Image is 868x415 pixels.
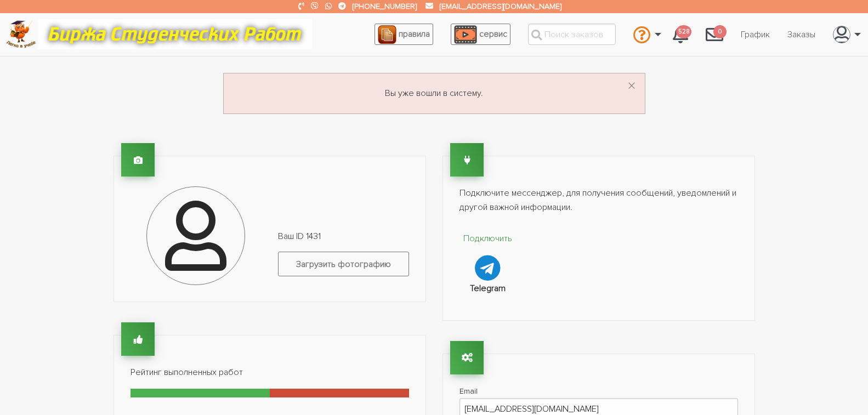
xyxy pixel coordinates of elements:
[664,20,697,49] a: 528
[459,232,517,246] p: Подключить
[779,24,824,45] a: Заказы
[38,19,312,49] img: motto-12e01f5a76059d5f6a28199ef077b1f78e012cfde436ab5cf1d4517935686d32.gif
[270,230,417,285] div: Ваш ID 1431
[627,78,636,95] button: Dismiss alert
[713,25,727,39] span: 0
[440,2,561,11] a: [EMAIL_ADDRESS][DOMAIN_NAME]
[399,29,430,39] span: правила
[353,2,417,11] a: [PHONE_NUMBER]
[459,232,517,281] a: Подключить
[697,20,732,49] a: 0
[6,20,36,48] img: logo-c4363faeb99b52c628a42810ed6dfb4293a56d4e4775eb116515dfe7f33672af.png
[528,24,616,45] input: Поиск заказов
[454,25,477,44] img: play_icon-49f7f135c9dc9a03216cfdbccbe1e3994649169d890fb554cedf0eac35a01ba8.png
[237,87,632,101] p: Вы уже вошли в систему.
[278,252,409,276] label: Загрузить фотографию
[459,186,738,214] p: Подключите мессенджер, для получения сообщений, уведомлений и другой важной информации.
[479,29,507,39] span: сервис
[470,283,506,294] strong: Telegram
[676,25,691,39] span: 528
[627,76,636,97] span: ×
[459,384,738,398] label: Email
[375,24,433,45] a: правила
[451,24,510,45] a: сервис
[732,24,779,45] a: График
[131,366,409,380] p: Рейтинг выполненных работ
[378,25,396,44] img: agreement_icon-feca34a61ba7f3d1581b08bc946b2ec1ccb426f67415f344566775c155b7f62c.png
